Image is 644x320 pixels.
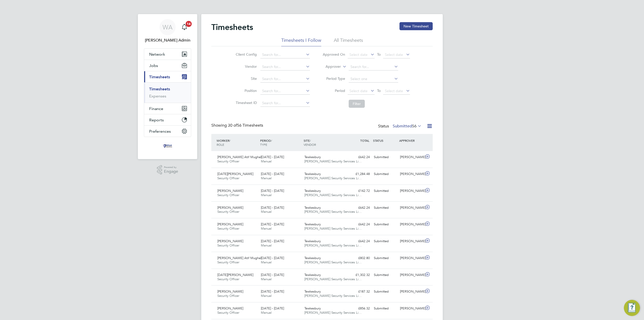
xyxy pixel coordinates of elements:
[261,277,272,281] span: Manual
[144,103,191,114] button: Finance
[304,143,316,147] span: VENDOR
[234,88,257,93] label: Position
[228,123,263,128] span: 56 Timesheets
[144,37,191,43] span: Wills Admin
[149,63,158,68] span: Jobs
[217,294,239,298] span: Security Officer
[217,193,239,197] span: Security Officer
[304,205,321,210] span: Tewkesbury
[260,100,310,107] input: Search for...
[281,37,321,46] li: Timesheets I Follow
[260,51,310,58] input: Search for...
[346,153,372,161] div: £642.24
[376,87,382,94] span: To
[399,22,433,30] button: New Timesheet
[149,94,166,98] a: Expenses
[372,220,398,229] div: Submitted
[217,159,239,163] span: Security Officer
[304,273,321,277] span: Tewkesbury
[229,138,230,143] span: /
[398,271,424,279] div: [PERSON_NAME]
[217,189,243,193] span: [PERSON_NAME]
[217,209,239,214] span: Security Officer
[261,193,272,197] span: Manual
[217,143,224,147] span: ROLE
[261,239,284,243] span: [DATE] - [DATE]
[261,260,272,264] span: Manual
[144,82,191,103] div: Timesheets
[217,273,253,277] span: [DATE][PERSON_NAME]
[304,243,362,247] span: [PERSON_NAME] Security Services Li…
[261,205,284,210] span: [DATE] - [DATE]
[304,193,362,197] span: [PERSON_NAME] Security Services Li…
[624,300,640,316] button: Engage Resource Center
[378,123,423,130] div: Status
[144,19,191,43] a: WA[PERSON_NAME] Admin
[261,294,272,298] span: Manual
[260,76,310,83] input: Search for...
[398,304,424,313] div: [PERSON_NAME]
[217,205,243,210] span: [PERSON_NAME]
[157,165,178,175] a: Powered byEngage
[398,288,424,296] div: [PERSON_NAME]
[412,124,417,129] span: 56
[149,118,164,122] span: Reports
[186,21,192,27] span: 14
[217,176,239,180] span: Security Officer
[398,254,424,262] div: [PERSON_NAME]
[372,304,398,313] div: Submitted
[349,89,368,93] span: Select date
[372,170,398,178] div: Submitted
[162,142,174,150] img: wills-security-logo-retina.png
[261,209,272,214] span: Manual
[304,306,321,310] span: Tewkesbury
[304,256,321,260] span: Tewkesbury
[261,289,284,294] span: [DATE] - [DATE]
[260,143,267,147] span: TYPE
[271,138,272,143] span: /
[144,142,191,150] a: Go to home page
[261,310,272,315] span: Manual
[144,60,191,71] button: Jobs
[304,260,362,264] span: [PERSON_NAME] Security Services Li…
[217,239,243,243] span: [PERSON_NAME]
[304,222,321,226] span: Tewkesbury
[304,172,321,176] span: Tewkesbury
[234,76,257,81] label: Site
[323,76,345,81] label: Period Type
[372,237,398,245] div: Submitted
[304,155,321,159] span: Tewkesbury
[346,187,372,195] div: £142.72
[398,136,424,145] div: APPROVER
[398,187,424,195] div: [PERSON_NAME]
[398,153,424,161] div: [PERSON_NAME]
[217,172,253,176] span: [DATE][PERSON_NAME]
[349,76,398,83] input: Select one
[260,88,310,95] input: Search for...
[304,310,362,315] span: [PERSON_NAME] Security Services Li…
[398,237,424,245] div: [PERSON_NAME]
[261,243,272,247] span: Manual
[217,243,239,247] span: Security Officer
[346,237,372,245] div: £642.24
[217,260,239,264] span: Security Officer
[372,187,398,195] div: Submitted
[217,256,261,260] span: [PERSON_NAME] Atif Mughal
[393,124,422,129] label: Submitted
[302,136,346,149] div: SITE
[385,89,403,93] span: Select date
[318,64,341,69] label: Approver
[304,289,321,294] span: Tewkesbury
[211,22,253,32] h2: Timesheets
[149,129,171,134] span: Preferences
[144,126,191,137] button: Preferences
[304,239,321,243] span: Tewkesbury
[211,123,264,128] div: Showing
[304,189,321,193] span: Tewkesbury
[346,204,372,212] div: £642.24
[217,310,239,315] span: Security Officer
[149,106,163,111] span: Finance
[346,288,372,296] div: £187.32
[304,294,362,298] span: [PERSON_NAME] Security Services Li…
[398,170,424,178] div: [PERSON_NAME]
